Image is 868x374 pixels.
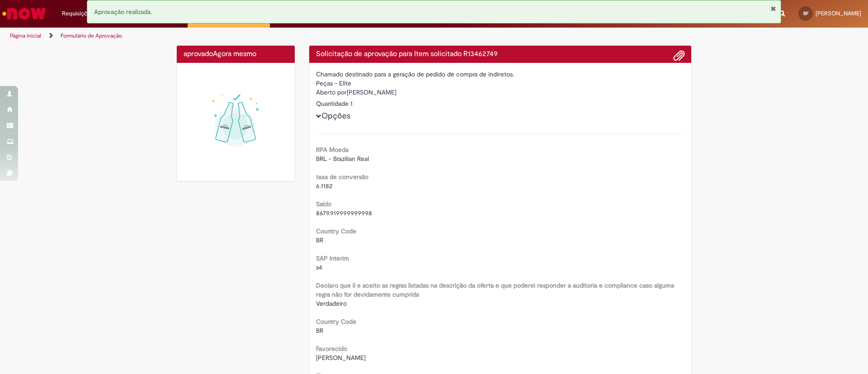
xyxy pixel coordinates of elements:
[10,32,41,39] a: Página inicial
[316,317,356,326] b: Country Code
[62,9,94,18] span: Requisições
[213,49,256,58] span: Agora mesmo
[316,146,349,154] b: RPA Moeda
[316,281,674,298] b: Declaro que li e aceito as regras listadas na descrição da oferta e que poderei responder a audit...
[316,88,685,99] div: [PERSON_NAME]
[316,299,347,308] span: Verdadeiro
[316,88,347,97] label: Aberto por
[316,209,372,217] span: 8679.919999999998
[770,5,776,12] button: Fechar Notificação
[1,5,47,23] img: ServiceNow
[316,236,323,244] span: BR
[316,200,331,208] b: Saldo
[803,10,808,16] span: BF
[316,327,323,335] span: BR
[316,182,332,190] span: 6.1182
[7,28,572,44] ul: Trilhas de página
[316,345,347,353] b: Favorecido
[816,9,861,17] span: [PERSON_NAME]
[316,227,356,235] b: Country Code
[316,79,685,88] div: Peças - Elite
[213,49,256,58] time: 29/08/2025 14:54:34
[316,50,685,58] h4: Solicitação de aprovação para Item solicitado R13462749
[316,354,366,362] span: [PERSON_NAME]
[94,8,152,16] span: Aprovação realizada.
[184,50,288,58] h4: aprovado
[316,254,349,262] b: SAP Interim
[316,70,685,79] div: Chamado destinado para a geração de pedido de compra de indiretos.
[184,70,288,174] img: sucesso_1.gif
[316,263,322,271] span: s4
[316,173,368,181] b: taxa de conversão
[316,99,685,108] div: Quantidade 1
[316,155,369,163] span: BRL - Brazilian Real
[61,32,122,39] a: Formulário de Aprovação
